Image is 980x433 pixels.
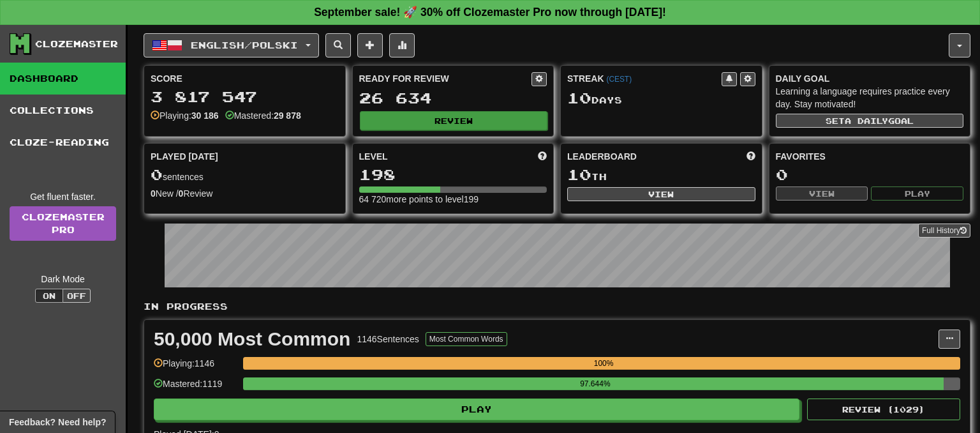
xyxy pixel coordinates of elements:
[325,33,351,57] button: Search sentences
[151,167,339,183] div: sentences
[10,273,116,285] div: Dark Mode
[776,85,964,110] div: Learning a language requires practice every day. Stay motivated!
[144,300,970,313] p: In Progress
[567,165,591,183] span: 10
[247,377,943,390] div: 97.644%
[606,75,632,84] a: (CEST)
[389,33,415,57] button: More stats
[918,224,970,238] button: Full History
[845,116,888,125] span: a daily
[247,357,960,370] div: 100%
[359,193,547,206] div: 64 720 more points to level 199
[154,330,350,349] div: 50,000 Most Common
[357,333,419,346] div: 1146 Sentences
[274,110,301,121] strong: 29 878
[776,167,964,183] div: 0
[179,188,184,199] strong: 0
[191,40,298,50] span: English / Polski
[746,150,755,163] span: This week in points, UTC
[151,89,339,105] div: 3 817 547
[35,289,63,303] button: On
[154,377,237,399] div: Mastered: 1119
[567,89,591,107] span: 10
[567,90,755,107] div: Day s
[151,109,219,122] div: Playing:
[360,111,548,130] button: Review
[151,187,339,200] div: New / Review
[359,90,547,106] div: 26 634
[10,190,116,203] div: Get fluent faster.
[357,33,383,57] button: Add sentence to collection
[567,72,722,85] div: Streak
[567,187,755,201] button: View
[776,150,964,163] div: Favorites
[151,150,218,163] span: Played [DATE]
[35,38,118,50] div: Clozemaster
[567,150,637,163] span: Leaderboard
[10,206,116,241] a: ClozemasterPro
[776,186,868,201] button: View
[154,399,799,420] button: Play
[776,114,964,128] button: Seta dailygoal
[359,167,547,183] div: 198
[807,399,960,420] button: Review (1029)
[154,357,237,378] div: Playing: 1146
[314,6,666,19] strong: September sale! 🚀 30% off Clozemaster Pro now through [DATE]!
[191,110,219,121] strong: 30 186
[151,165,163,183] span: 0
[63,289,91,303] button: Off
[225,109,301,122] div: Mastered:
[426,332,507,346] button: Most Common Words
[359,72,532,85] div: Ready for Review
[151,188,156,199] strong: 0
[359,150,388,163] span: Level
[151,72,339,85] div: Score
[871,186,963,201] button: Play
[538,150,547,163] span: Score more points to level up
[9,416,106,429] span: Open feedback widget
[144,33,319,57] button: English/Polski
[776,72,964,85] div: Daily Goal
[567,167,755,183] div: th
